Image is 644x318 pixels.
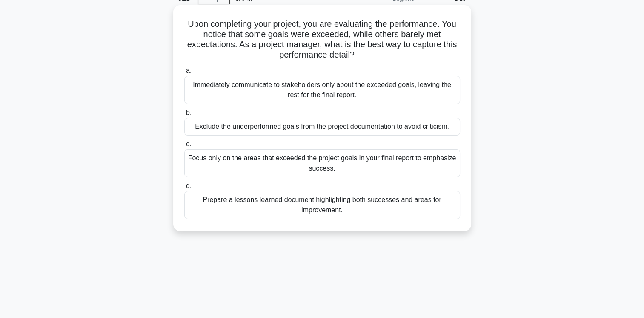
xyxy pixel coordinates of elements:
[186,67,192,74] span: a.
[183,19,461,61] h5: Upon completing your project, you are evaluating the performance. You notice that some goals were...
[186,109,192,116] span: b.
[186,140,191,147] span: c.
[184,76,460,104] div: Immediately communicate to stakeholders only about the exceeded goals, leaving the rest for the f...
[184,149,460,177] div: Focus only on the areas that exceeded the project goals in your final report to emphasize success.
[184,191,460,219] div: Prepare a lessons learned document highlighting both successes and areas for improvement.
[186,182,192,189] span: d.
[184,118,460,136] div: Exclude the underperformed goals from the project documentation to avoid criticism.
